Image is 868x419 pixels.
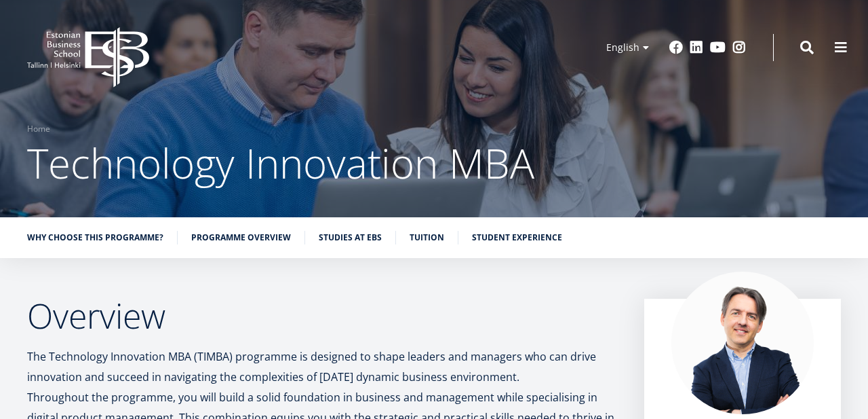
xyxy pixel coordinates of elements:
[671,272,814,414] img: Marko Rillo
[319,231,382,244] a: Studies at EBS
[732,41,746,54] a: Instagram
[191,231,291,244] a: Programme overview
[669,41,683,54] a: Facebook
[690,41,703,54] a: Linkedin
[27,122,50,136] a: Home
[27,231,163,244] a: Why choose this programme?
[710,41,726,54] a: Youtube
[27,135,534,191] span: Technology Innovation MBA
[472,231,562,244] a: Student experience
[27,299,617,333] h2: Overview
[410,231,444,244] a: Tuition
